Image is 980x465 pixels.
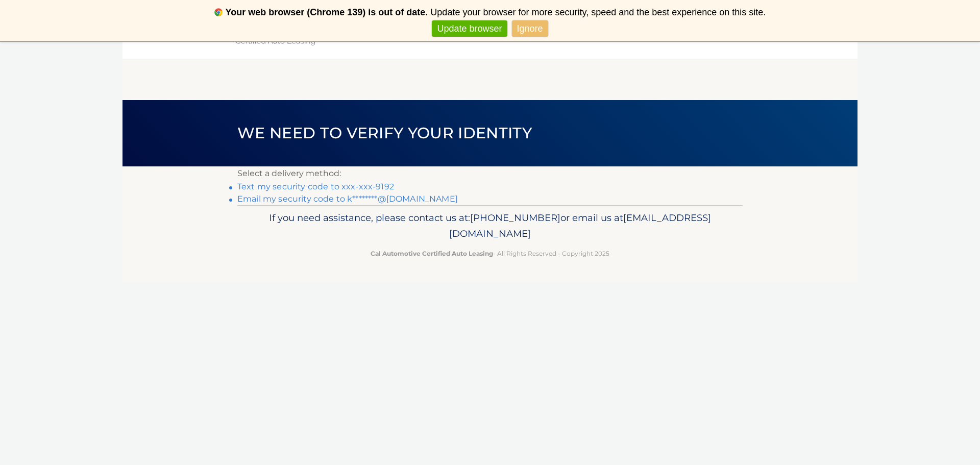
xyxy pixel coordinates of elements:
[430,7,766,17] span: Update your browser for more security, speed and the best experience on this site.
[226,7,428,17] b: Your web browser (Chrome 139) is out of date.
[244,210,736,242] p: If you need assistance, please contact us at: or email us at
[371,250,493,257] strong: Cal Automotive Certified Auto Leasing
[512,20,548,37] a: Ignore
[244,248,736,259] p: - All Rights Reserved - Copyright 2025
[237,124,532,142] span: We need to verify your identity
[470,212,560,224] span: [PHONE_NUMBER]
[237,166,743,181] p: Select a delivery method:
[432,20,507,37] a: Update browser
[237,194,458,204] a: Email my security code to k********@[DOMAIN_NAME]
[237,182,394,191] a: Text my security code to xxx-xxx-9192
